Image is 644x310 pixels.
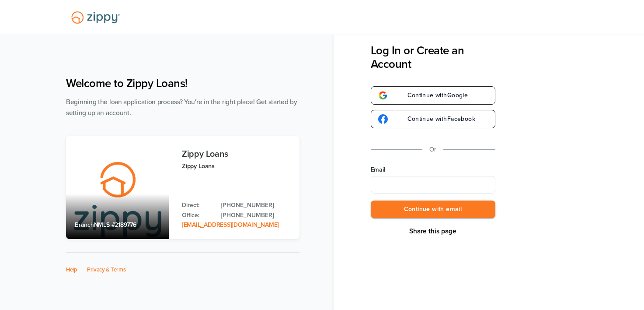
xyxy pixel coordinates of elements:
[378,114,388,124] img: google-logo
[399,92,468,99] span: Continue with Google
[371,201,495,218] button: Continue with email
[371,176,495,194] input: Email Address
[87,266,126,273] a: Privacy & Terms
[399,116,475,122] span: Continue with Facebook
[378,91,388,100] img: google-logo
[94,221,136,229] span: NMLS #2189776
[66,98,297,117] span: Beginning the loan application process? You're in the right place! Get started by setting up an a...
[371,166,495,174] label: Email
[66,77,299,90] h1: Welcome to Zippy Loans!
[221,201,291,210] a: Direct Phone: 512-975-2947
[182,211,212,220] p: Office:
[429,144,436,155] p: Or
[182,149,291,159] h3: Zippy Loans
[182,161,291,171] p: Zippy Loans
[182,221,279,229] a: Email Address: zippyguide@zippymh.com
[371,44,495,71] h3: Log In or Create an Account
[371,110,495,128] a: google-logoContinue withFacebook
[66,7,125,28] img: Lender Logo
[221,211,291,220] a: Office Phone: 512-975-2947
[182,201,212,210] p: Direct:
[75,221,94,229] span: Branch
[371,86,495,105] a: google-logoContinue withGoogle
[407,227,459,236] button: Share This Page
[66,266,77,273] a: Help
